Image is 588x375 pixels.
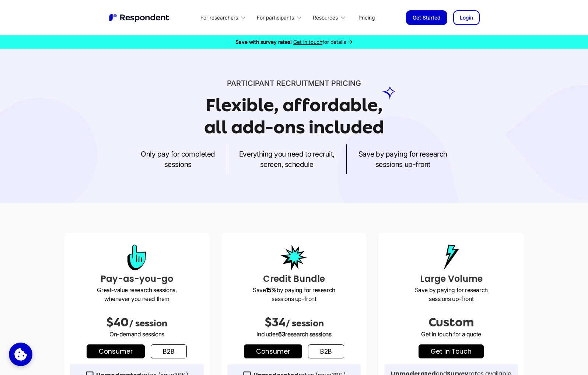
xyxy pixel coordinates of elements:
span: research sessions [285,330,331,338]
a: home [108,13,171,22]
h3: Large Volume [384,272,518,285]
span: PRICING [331,79,361,88]
p: Everything you need to recruit, screen, schedule [239,149,335,169]
a: b2b [151,344,187,358]
p: Great-value research sessions, whenever you need them [70,285,204,303]
div: for details [235,38,346,46]
span: Participant recruitment [227,79,329,88]
h3: Pay-as-you-go [70,272,204,285]
strong: Save with survey rates! [235,39,292,45]
p: Save by paying for research sessions up-front [358,149,447,169]
div: For researchers [200,14,238,21]
a: Pricing [353,9,381,26]
p: Get in touch for a quote [384,330,518,339]
a: Get Started [406,10,447,25]
span: Custom [428,316,474,329]
a: Consumer [87,344,145,358]
div: For participants [253,9,309,26]
h1: Flexible, affordable, all add-ons included [204,95,384,137]
p: Only pay for completed sessions [141,149,215,169]
a: Consumer [244,344,302,358]
span: / session [286,318,324,329]
span: / session [129,318,167,329]
p: On-demand sessions [70,330,204,339]
span: Get in touch [293,39,322,45]
img: Untitled UI logotext [108,13,171,22]
span: $34 [265,316,286,329]
span: 63 [278,330,285,338]
span: $40 [106,316,129,329]
p: Includes [227,330,361,339]
div: Resources [309,9,353,26]
a: get in touch [419,344,484,358]
a: b2b [308,344,344,358]
div: For participants [257,14,294,21]
div: For researchers [196,9,253,26]
p: Save by paying for research sessions up-front [227,285,361,303]
strong: 15% [266,286,277,294]
p: Save by paying for research sessions up-front [384,285,518,303]
h3: Credit Bundle [227,272,361,285]
div: Resources [313,14,338,21]
a: Login [453,10,480,25]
